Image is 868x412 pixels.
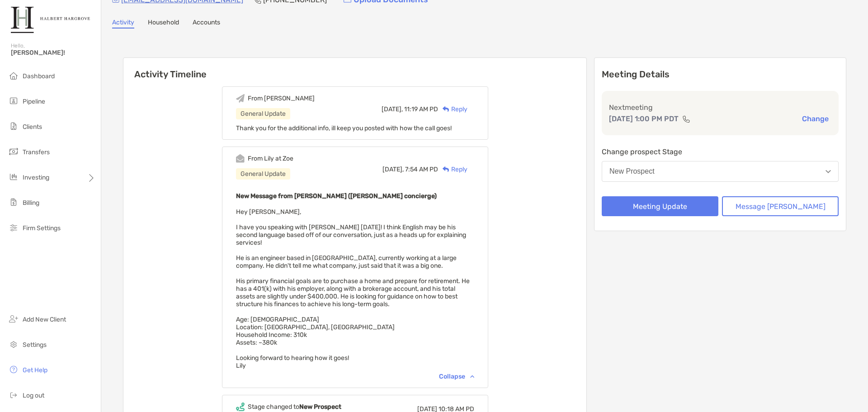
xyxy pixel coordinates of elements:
img: Chevron icon [470,375,474,378]
a: Household [148,19,179,28]
img: firm-settings icon [8,222,19,233]
span: Settings [23,341,47,349]
button: Meeting Update [602,196,718,216]
div: Reply [438,165,467,174]
div: Collapse [439,373,474,380]
img: Event icon [236,94,245,103]
span: [DATE], [382,105,403,113]
span: [DATE], [382,166,404,173]
a: Accounts [193,19,220,28]
img: add_new_client icon [8,313,19,324]
span: Log out [23,392,44,399]
img: Zoe Logo [11,4,90,36]
div: General Update [236,108,290,119]
img: Open dropdown arrow [826,170,831,173]
img: billing icon [8,197,19,208]
div: Stage changed to [248,403,341,411]
h6: Activity Timeline [123,58,586,80]
button: Message [PERSON_NAME] [722,196,839,216]
span: Get Help [23,366,47,374]
p: Meeting Details [602,69,839,80]
img: Reply icon [443,106,449,112]
span: Transfers [23,148,50,156]
p: Next meeting [609,102,831,113]
img: Reply icon [443,166,449,172]
div: Reply [438,104,467,114]
span: [PERSON_NAME]! [11,49,95,57]
img: pipeline icon [8,95,19,106]
b: New Prospect [299,403,341,411]
span: Investing [23,174,49,181]
img: get-help icon [8,364,19,375]
span: Clients [23,123,42,131]
span: Billing [23,199,39,207]
img: transfers icon [8,146,19,157]
p: [DATE] 1:00 PM PDT [609,113,679,124]
span: Thank you for the additional info, ill keep you posted with how the call goes! [236,124,452,132]
img: Event icon [236,403,245,411]
img: Event icon [236,154,245,163]
div: New Prospect [609,167,655,175]
a: Activity [112,19,134,28]
p: Change prospect Stage [602,146,839,157]
img: communication type [682,115,690,123]
span: Hey [PERSON_NAME], I have you speaking with [PERSON_NAME] [DATE]! I think English may be his seco... [236,208,470,369]
button: New Prospect [602,161,839,182]
span: Pipeline [23,98,45,105]
div: General Update [236,168,290,180]
button: Change [799,114,831,123]
span: 7:54 AM PD [405,166,438,173]
img: investing icon [8,171,19,182]
span: Firm Settings [23,224,61,232]
img: clients icon [8,121,19,132]
b: New Message from [PERSON_NAME] ([PERSON_NAME] concierge) [236,192,437,200]
img: dashboard icon [8,70,19,81]
img: logout icon [8,389,19,400]
span: Add New Client [23,316,66,323]
img: settings icon [8,339,19,350]
span: Dashboard [23,72,55,80]
span: 11:19 AM PD [404,105,438,113]
div: From [PERSON_NAME] [248,95,315,102]
div: From Lily at Zoe [248,155,293,162]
